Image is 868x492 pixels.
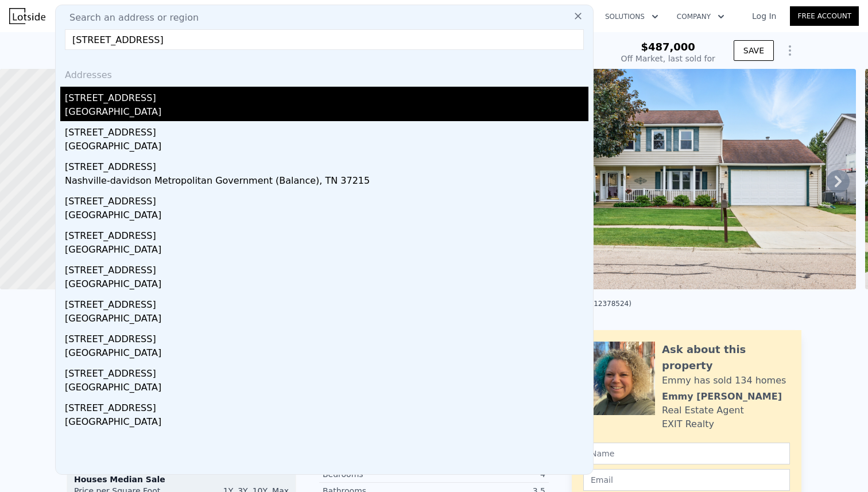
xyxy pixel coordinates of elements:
[583,443,790,464] input: Name
[65,415,588,431] div: [GEOGRAPHIC_DATA]
[525,69,856,289] img: Sale: 139238227 Parcel: 23371059
[65,397,588,415] div: [STREET_ADDRESS]
[662,404,744,417] div: Real Estate Agent
[65,87,588,105] div: [STREET_ADDRESS]
[60,59,588,87] div: Addresses
[778,39,801,62] button: Show Options
[65,293,588,312] div: [STREET_ADDRESS]
[60,11,199,25] span: Search an address or region
[65,190,588,208] div: [STREET_ADDRESS]
[65,29,584,50] input: Enter an address, city, region, neighborhood or zip code
[65,259,588,277] div: [STREET_ADDRESS]
[9,8,45,24] img: Lotside
[65,156,588,174] div: [STREET_ADDRESS]
[668,6,734,27] button: Company
[662,374,786,388] div: Emmy has sold 134 homes
[662,390,782,404] div: Emmy [PERSON_NAME]
[65,243,588,259] div: [GEOGRAPHIC_DATA]
[65,208,588,224] div: [GEOGRAPHIC_DATA]
[65,224,588,243] div: [STREET_ADDRESS]
[65,105,588,121] div: [GEOGRAPHIC_DATA]
[65,174,588,190] div: Nashville-davidson Metropolitan Government (Balance), TN 37215
[790,6,859,26] a: Free Account
[65,362,588,381] div: [STREET_ADDRESS]
[65,312,588,328] div: [GEOGRAPHIC_DATA]
[65,121,588,140] div: [STREET_ADDRESS]
[74,474,289,485] div: Houses Median Sale
[65,277,588,293] div: [GEOGRAPHIC_DATA]
[65,140,588,156] div: [GEOGRAPHIC_DATA]
[583,469,790,491] input: Email
[734,40,774,61] button: SAVE
[641,41,695,53] span: $487,000
[621,53,715,64] div: Off Market, last sold for
[65,328,588,346] div: [STREET_ADDRESS]
[596,6,668,27] button: Solutions
[662,342,790,374] div: Ask about this property
[65,381,588,397] div: [GEOGRAPHIC_DATA]
[65,346,588,362] div: [GEOGRAPHIC_DATA]
[662,417,714,431] div: EXIT Realty
[738,10,790,22] a: Log In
